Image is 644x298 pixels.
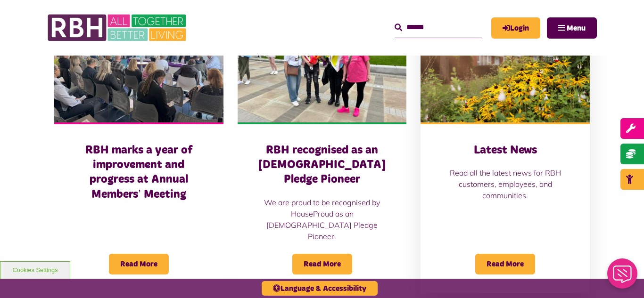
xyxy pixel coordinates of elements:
a: RBH marks a year of improvement and progress at Annual Members’ Meeting Read More [54,17,223,293]
h3: RBH marks a year of improvement and progress at Annual Members’ Meeting [73,143,205,202]
a: RBH recognised as an [DEMOGRAPHIC_DATA] Pledge Pioneer We are proud to be recognised by HouseProu... [238,17,407,293]
button: Navigation [547,17,597,39]
img: Board Meeting [54,17,223,122]
span: Menu [567,24,586,32]
p: We are proud to be recognised by HouseProud as an [DEMOGRAPHIC_DATA] Pledge Pioneer. [256,197,388,242]
a: MyRBH [491,17,540,39]
input: Search [395,17,482,38]
h3: Latest News [439,143,571,158]
p: Read all the latest news for RBH customers, employees, and communities. [439,167,571,201]
img: RBH customers and colleagues at the Rochdale Pride event outside the town hall [238,17,407,122]
iframe: Netcall Web Assistant for live chat [602,256,644,298]
button: Language & Accessibility [262,281,378,296]
span: Read More [109,254,169,274]
span: Read More [475,254,535,274]
h3: RBH recognised as an [DEMOGRAPHIC_DATA] Pledge Pioneer [256,143,388,187]
img: SAZ MEDIA RBH HOUSING4 [421,17,590,122]
span: Read More [292,254,352,274]
img: RBH [47,9,189,46]
a: Latest News Read all the latest news for RBH customers, employees, and communities. Read More [421,17,590,293]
